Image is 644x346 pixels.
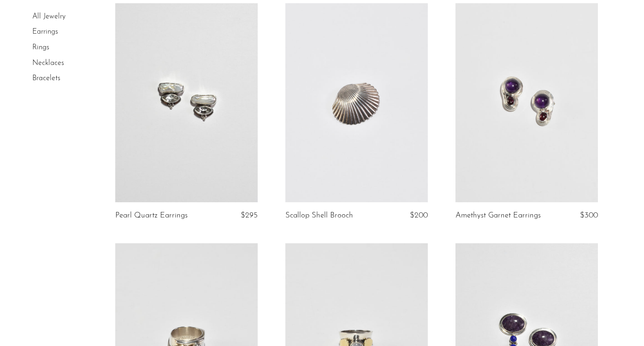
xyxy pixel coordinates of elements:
a: Bracelets [32,75,60,82]
a: Amethyst Garnet Earrings [455,211,541,220]
a: Necklaces [32,59,64,67]
span: $200 [410,211,428,219]
span: $295 [241,211,258,219]
span: $300 [580,211,598,219]
a: Scallop Shell Brooch [285,211,353,220]
a: All Jewelry [32,13,65,20]
a: Pearl Quartz Earrings [115,211,188,220]
a: Rings [32,44,49,51]
a: Earrings [32,29,58,36]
